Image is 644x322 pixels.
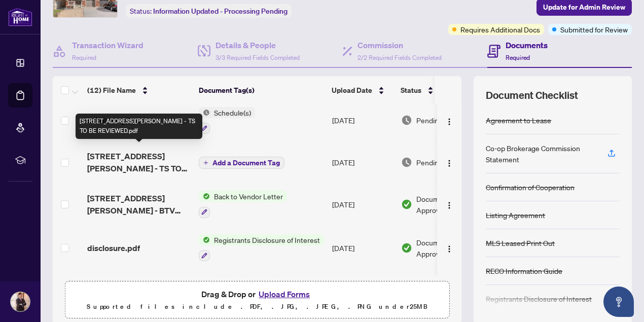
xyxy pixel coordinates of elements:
span: Submitted for Review [560,24,628,35]
button: Logo [441,240,457,256]
td: [DATE] [328,99,397,142]
div: MLS Leased Print Out [486,237,555,248]
span: [STREET_ADDRESS][PERSON_NAME] - TS TO BE REVIEWED.pdf [87,150,191,174]
span: Pending Review [416,115,467,126]
span: Document Approved [416,193,479,216]
span: Required [72,54,96,61]
span: Schedule(s) [210,107,255,118]
span: Document Checklist [486,88,578,102]
img: Logo [445,245,453,253]
td: [DATE] [328,183,397,226]
img: Logo [445,118,453,126]
span: Pending Review [416,157,467,168]
span: plus [203,160,208,165]
th: Status [397,76,483,104]
span: Registrants Disclosure of Interest [210,234,324,245]
img: Profile Icon [11,292,30,311]
h4: Documents [506,39,548,51]
button: Add a Document Tag [199,157,284,169]
td: [DATE] [328,269,397,313]
span: Add a Document Tag [212,159,280,166]
span: Drag & Drop orUpload FormsSupported files include .PDF, .JPG, .JPEG, .PNG under25MB [65,281,449,319]
span: 3/3 Required Fields Completed [216,54,300,61]
img: Logo [445,201,453,209]
button: Status IconBack to Vendor Letter [199,191,287,218]
p: Supported files include .PDF, .JPG, .JPEG, .PNG under 25 MB [71,301,443,313]
span: Document Approved [416,237,479,259]
th: Document Tag(s) [195,76,328,104]
img: logo [8,8,32,26]
h4: Commission [357,39,442,51]
div: Registrants Disclosure of Interest [486,293,592,304]
span: [STREET_ADDRESS][PERSON_NAME] - BTV LETTER.pdf [87,192,191,217]
button: Add a Document Tag [199,156,284,169]
img: Status Icon [199,191,210,202]
button: Status IconRegistrants Disclosure of Interest [199,234,324,262]
span: Required [506,54,530,61]
img: Document Status [401,115,412,126]
span: Upload Date [332,85,372,96]
div: Agreement to Lease [486,115,551,126]
div: Listing Agreement [486,209,545,221]
td: [DATE] [328,142,397,183]
button: Upload Forms [256,288,313,301]
h4: Transaction Wizard [72,39,144,51]
button: Open asap [603,287,634,317]
span: Back to Vendor Letter [210,191,287,202]
button: Status IconSchedule(s) [199,107,255,134]
button: Logo [441,154,457,170]
span: (12) File Name [87,85,136,96]
span: disclosure.pdf [87,242,140,254]
img: Status Icon [199,234,210,245]
th: (12) File Name [83,76,195,104]
div: [STREET_ADDRESS][PERSON_NAME] - TS TO BE REVIEWED.pdf [76,114,202,139]
img: Document Status [401,157,412,168]
div: Confirmation of Cooperation [486,182,575,193]
div: RECO Information Guide [486,265,562,276]
span: Requires Additional Docs [460,24,540,35]
div: Co-op Brokerage Commission Statement [486,142,595,165]
img: Logo [445,159,453,167]
span: 2/2 Required Fields Completed [357,54,442,61]
td: [DATE] [328,226,397,270]
span: Status [401,85,421,96]
th: Upload Date [328,76,397,104]
span: Drag & Drop or [201,288,313,301]
img: Status Icon [199,107,210,118]
button: Logo [441,196,457,212]
h4: Details & People [216,39,300,51]
span: Information Updated - Processing Pending [153,7,288,16]
button: Logo [441,112,457,128]
img: Document Status [401,242,412,254]
div: Status: [126,4,292,18]
img: Document Status [401,199,412,210]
